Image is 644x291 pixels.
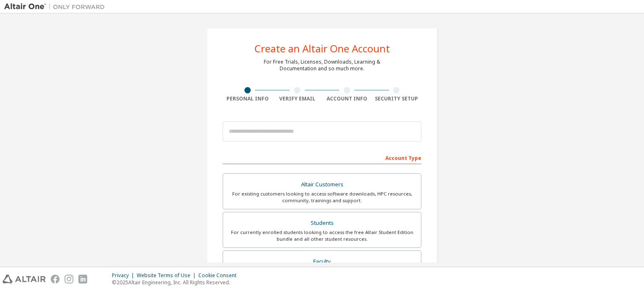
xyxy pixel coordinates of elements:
div: Create an Altair One Account [254,44,390,54]
div: Students [228,217,416,229]
div: For existing customers looking to access software downloads, HPC resources, community, trainings ... [228,191,416,204]
div: Privacy [112,272,137,279]
p: © 2025 Altair Engineering, Inc. All Rights Reserved. [112,279,241,286]
div: Personal Info [223,95,273,102]
div: Verify Email [273,95,322,102]
div: For Free Trials, Licenses, Downloads, Learning & Documentation and so much more. [264,59,380,72]
img: altair_logo.svg [3,275,46,283]
img: instagram.svg [65,275,73,283]
div: Cookie Consent [198,272,241,279]
img: Altair One [4,3,109,11]
div: For currently enrolled students looking to access the free Altair Student Edition bundle and all ... [228,229,416,242]
img: facebook.svg [51,275,60,283]
div: Faculty [228,256,416,268]
div: Security Setup [372,95,422,102]
div: Account Info [322,95,372,102]
div: Website Terms of Use [137,272,198,279]
div: Altair Customers [228,179,416,191]
div: Account Type [223,151,421,164]
img: linkedin.svg [78,275,87,283]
